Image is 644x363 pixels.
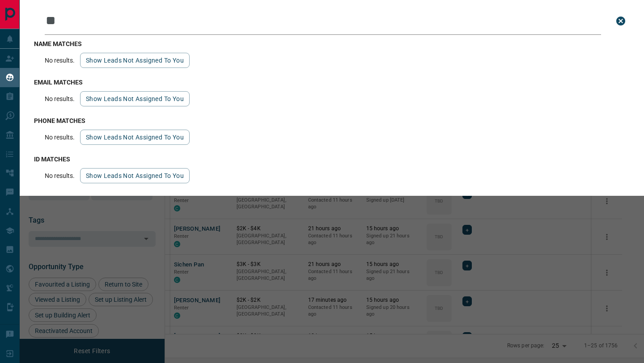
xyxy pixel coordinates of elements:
p: No results. [45,172,75,179]
p: No results. [45,95,75,102]
button: show leads not assigned to you [80,53,190,68]
p: No results. [45,134,75,141]
p: No results. [45,57,75,64]
button: show leads not assigned to you [80,91,190,106]
button: show leads not assigned to you [80,130,190,145]
h3: email matches [34,79,630,86]
button: show leads not assigned to you [80,168,190,183]
h3: id matches [34,156,630,163]
h3: phone matches [34,117,630,124]
h3: name matches [34,40,630,47]
button: close search bar [612,12,630,30]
